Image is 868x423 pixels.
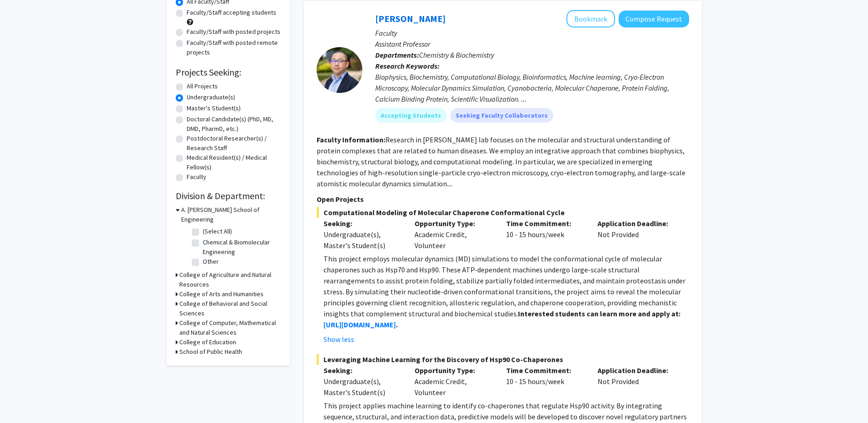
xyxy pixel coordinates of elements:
[187,38,281,57] label: Faculty/Staff with posted remote projects
[598,218,675,229] p: Application Deadline:
[323,334,354,345] button: Show less
[506,218,584,229] p: Time Commitment:
[176,67,281,78] h2: Projects Seeking:
[415,365,492,376] p: Opportunity Type:
[187,92,235,102] label: Undergraduate(s)
[419,50,494,60] span: Chemistry & Biochemistry
[499,365,591,398] div: 10 - 15 hours/week
[7,382,39,416] iframe: Chat
[375,13,446,24] a: [PERSON_NAME]
[179,337,236,347] h3: College of Education
[499,218,591,251] div: 10 - 15 hours/week
[187,81,218,91] label: All Projects
[187,134,281,153] label: Postdoctoral Researcher(s) / Research Staff
[518,309,680,318] strong: Interested students can learn more and apply at:
[408,218,499,251] div: Academic Credit, Volunteer
[187,114,281,134] label: Doctoral Candidate(s) (PhD, MD, DMD, PharmD, etc.)
[187,103,241,113] label: Master's Student(s)
[591,218,682,251] div: Not Provided
[323,253,689,330] p: This project employs molecular dynamics (MD) simulations to model the conformational cycle of mol...
[176,190,281,201] h2: Division & Department:
[619,11,689,27] button: Compose Request to Yanxin Liu
[317,354,689,365] span: Leveraging Machine Learning for the Discovery of Hsp90 Co-Chaperones
[203,257,219,266] label: Other
[566,10,615,27] button: Add Yanxin Liu to Bookmarks
[323,376,401,398] div: Undergraduate(s), Master's Student(s)
[317,135,385,144] b: Faculty Information:
[187,8,276,17] label: Faculty/Staff accepting students
[187,153,281,172] label: Medical Resident(s) / Medical Fellow(s)
[375,71,689,104] div: Biophysics, Biochemistry, Computational Biology, Bioinformatics, Machine learning, Cryo-Electron ...
[375,38,689,49] p: Assistant Professor
[396,320,398,329] strong: .
[179,318,281,337] h3: College of Computer, Mathematical and Natural Sciences
[181,205,281,224] h3: A. [PERSON_NAME] School of Engineering
[506,365,584,376] p: Time Commitment:
[203,238,279,257] label: Chemical & Biomolecular Engineering
[179,347,242,357] h3: School of Public Health
[591,365,682,398] div: Not Provided
[375,61,440,70] b: Research Keywords:
[450,108,553,123] mat-chip: Seeking Faculty Collaborators
[317,207,689,218] span: Computational Modeling of Molecular Chaperone Conformational Cycle
[375,50,419,60] b: Departments:
[317,135,685,188] fg-read-more: Research in [PERSON_NAME] lab focuses on the molecular and structural understanding of protein co...
[179,299,281,318] h3: College of Behavioral and Social Sciences
[415,218,492,229] p: Opportunity Type:
[375,108,447,123] mat-chip: Accepting Students
[598,365,675,376] p: Application Deadline:
[408,365,499,398] div: Academic Credit, Volunteer
[317,194,689,205] p: Open Projects
[323,365,401,376] p: Seeking:
[203,227,232,236] label: (Select All)
[179,289,264,299] h3: College of Arts and Humanities
[187,172,206,182] label: Faculty
[323,218,401,229] p: Seeking:
[375,27,689,38] p: Faculty
[323,320,396,329] a: [URL][DOMAIN_NAME]
[179,270,281,289] h3: College of Agriculture and Natural Resources
[187,27,280,37] label: Faculty/Staff with posted projects
[323,229,401,251] div: Undergraduate(s), Master's Student(s)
